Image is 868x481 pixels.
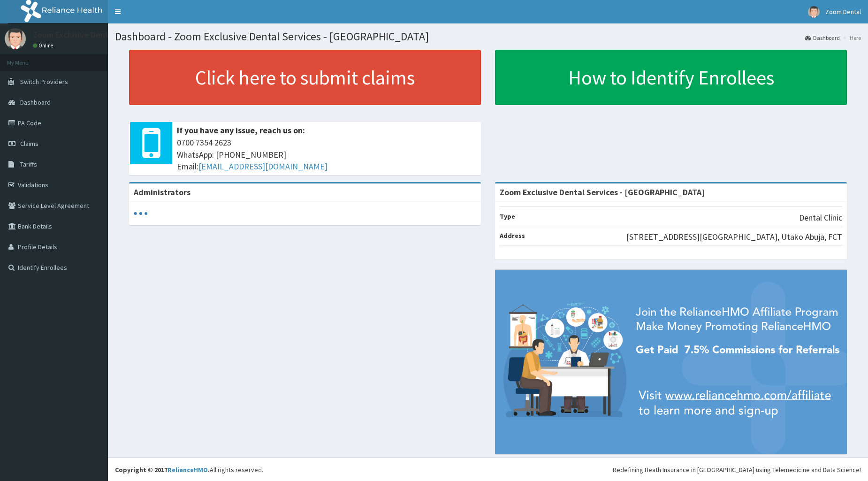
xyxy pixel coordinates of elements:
[805,34,840,42] a: Dashboard
[20,139,38,148] span: Claims
[134,187,190,198] b: Administrators
[115,466,210,474] strong: Copyright © 2017 .
[626,231,842,243] p: [STREET_ADDRESS][GEOGRAPHIC_DATA], Utako Abuja, FCT
[33,42,55,49] a: Online
[177,125,305,136] b: If you have any issue, reach us on:
[495,270,847,455] img: provider-team-banner.png
[495,50,847,105] a: How to Identify Enrollees
[198,161,327,172] a: [EMAIL_ADDRESS][DOMAIN_NAME]
[20,160,37,168] span: Tariffs
[20,77,68,86] span: Switch Providers
[177,137,476,173] span: 0700 7354 2623 WhatsApp: [PHONE_NUMBER] Email:
[5,28,26,49] img: User Image
[799,212,842,224] p: Dental Clinic
[500,212,515,221] b: Type
[841,34,861,42] li: Here
[613,465,861,474] div: Redefining Heath Insurance in [GEOGRAPHIC_DATA] using Telemedicine and Data Science!
[20,98,51,107] span: Dashboard
[808,6,820,18] img: User Image
[134,206,148,221] svg: audio-loading
[168,466,208,474] a: RelianceHMO
[500,187,705,198] strong: Zoom Exclusive Dental Services - [GEOGRAPHIC_DATA]
[33,31,178,39] p: Zoom Exclusive Dental Services Limited
[129,50,481,105] a: Click here to submit claims
[500,231,525,240] b: Address
[825,8,861,16] span: Zoom Dental
[115,31,861,43] h1: Dashboard - Zoom Exclusive Dental Services - [GEOGRAPHIC_DATA]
